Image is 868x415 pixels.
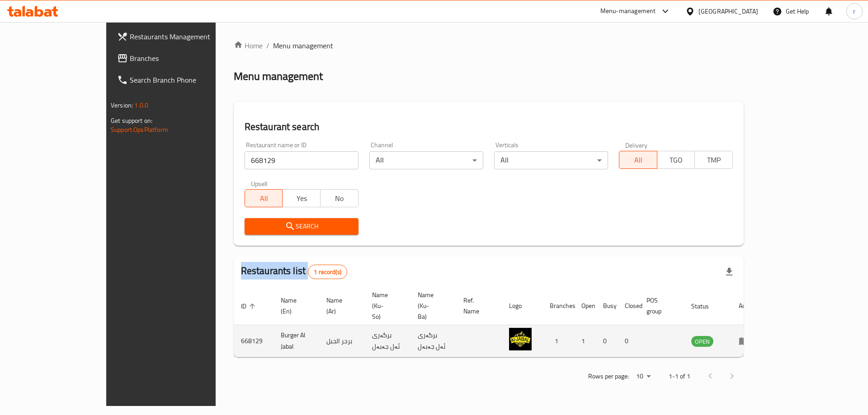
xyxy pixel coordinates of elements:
span: Search Branch Phone [130,75,244,85]
button: TGO [657,151,695,169]
td: 668129 [234,325,274,357]
span: All [249,192,279,205]
span: OPEN [691,336,713,347]
a: Search Branch Phone [110,69,251,91]
td: برگەری ئەل جەبەل [410,325,456,357]
span: Status [691,301,721,312]
span: 1.0.0 [134,99,148,111]
span: Get support on: [111,115,152,126]
span: Yes [286,192,317,205]
span: POS group [646,295,673,317]
span: 1 record(s) [308,268,347,276]
label: Upsell [251,180,268,187]
div: Export file [718,261,740,283]
td: 1 [542,325,574,357]
td: 1 [574,325,596,357]
th: Busy [596,287,618,325]
h2: Menu management [234,69,323,84]
span: All [623,154,654,167]
a: Restaurants Management [110,26,251,47]
button: All [619,151,657,169]
a: Branches [110,47,251,69]
span: No [324,192,355,205]
input: Search for restaurant name or ID.. [245,151,359,169]
h2: Restaurant search [245,120,733,134]
table: enhanced table [234,287,763,357]
p: Rows per page: [588,371,629,382]
span: r [853,6,855,16]
span: TMP [698,154,729,167]
h2: Restaurants list [241,264,347,279]
button: TMP [694,151,733,169]
span: Branches [130,53,244,64]
span: Name (Ar) [326,295,354,317]
span: ID [241,301,258,312]
td: 0 [596,325,618,357]
th: Closed [618,287,639,325]
td: برجر الجبل [319,325,365,357]
p: 1-1 of 1 [669,371,690,382]
button: Search [245,218,359,235]
button: All [245,189,283,207]
div: All [494,151,608,169]
td: Burger Al Jabal [274,325,319,357]
nav: breadcrumb [234,40,744,51]
span: Restaurants Management [130,31,244,42]
span: Ref. Name [463,295,491,317]
th: Action [731,287,763,325]
th: Branches [542,287,574,325]
span: Version: [111,99,133,111]
span: Name (Ku-So) [372,289,400,322]
span: Search [252,221,351,232]
label: Delivery [625,142,648,148]
div: Menu-management [600,6,656,17]
td: 0 [618,325,639,357]
span: Menu management [273,40,333,51]
th: Logo [502,287,542,325]
span: TGO [661,154,692,167]
button: Yes [282,189,321,207]
a: Support.OpsPlatform [111,124,168,135]
div: [GEOGRAPHIC_DATA] [698,6,758,16]
div: All [369,151,483,169]
span: Name (Ku-Ba) [418,289,445,322]
th: Open [574,287,596,325]
li: / [266,40,269,51]
button: No [320,189,359,207]
img: Burger Al Jabal [509,328,532,350]
td: برگەری ئەل جەبەل [365,325,410,357]
div: Rows per page: [632,370,654,383]
span: Name (En) [281,295,308,317]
